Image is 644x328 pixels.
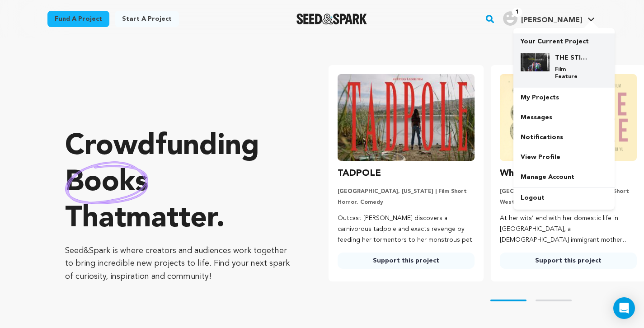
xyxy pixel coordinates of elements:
h4: THE STIRRING PLACE [555,53,588,62]
h3: TADPOLE [338,166,381,181]
h3: White Snake [500,166,555,181]
p: Western, Drama [500,199,637,206]
a: My Projects [513,88,615,108]
a: Seed&Spark Homepage [296,14,367,24]
p: Outcast [PERSON_NAME] discovers a carnivorous tadpole and exacts revenge by feeding her tormentor... [338,213,475,245]
p: Your Current Project [521,33,607,46]
a: Fund a project [47,11,109,27]
p: Horror, Comedy [338,199,475,206]
div: Neil T.'s Profile [503,11,582,26]
a: Messages [513,108,615,127]
p: [GEOGRAPHIC_DATA], [US_STATE] | Film Short [338,188,475,195]
a: Your Current Project THE STIRRING PLACE Film Feature [521,33,607,88]
a: Notifications [513,127,615,147]
div: Open Intercom Messenger [613,297,635,319]
img: 443012330de40db0.png [521,53,550,71]
a: Manage Account [513,167,615,187]
img: Seed&Spark Logo Dark Mode [296,14,367,24]
p: At her wits’ end with her domestic life in [GEOGRAPHIC_DATA], a [DEMOGRAPHIC_DATA] immigrant moth... [500,213,637,245]
img: user.png [503,11,517,26]
img: hand sketched image [65,161,148,204]
p: [GEOGRAPHIC_DATA], [US_STATE] | Film Short [500,188,637,195]
span: matter [126,205,216,234]
span: 1 [512,8,522,17]
a: Support this project [338,253,475,269]
span: Neil T.'s Profile [501,9,597,28]
a: Support this project [500,253,637,269]
a: Start a project [115,11,179,27]
p: Film Feature [555,66,588,80]
a: View Profile [513,147,615,167]
img: White Snake image [500,74,637,161]
a: Logout [513,188,615,208]
img: TADPOLE image [338,74,475,161]
a: Neil T.'s Profile [501,9,597,26]
p: Seed&Spark is where creators and audiences work together to bring incredible new projects to life... [65,244,292,283]
span: [PERSON_NAME] [521,17,582,24]
p: Crowdfunding that . [65,129,292,237]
